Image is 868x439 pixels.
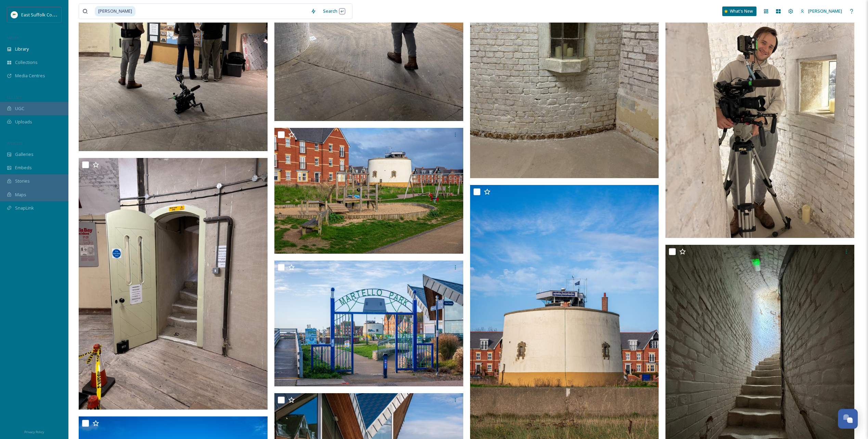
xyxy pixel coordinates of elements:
[15,119,32,125] span: Uploads
[15,72,45,79] span: Media Centres
[15,205,34,211] span: SnapLink
[7,141,23,146] span: WIDGETS
[274,128,463,254] img: Felixstowe_Martello_Tower_P_JamesCrisp@Crispdesign_1124 (4).jpg
[7,95,22,100] span: COLLECT
[95,6,135,16] span: [PERSON_NAME]
[274,261,463,386] img: Felixstowe_Martello_Tower_P_JamesCrisp@Crispdesign_1124 (2).jpg
[15,191,26,198] span: Maps
[15,151,34,158] span: Galleries
[808,8,842,14] span: [PERSON_NAME]
[15,178,30,184] span: Stories
[11,11,18,18] img: ESC%20Logo.png
[24,427,44,436] a: Privacy Policy
[15,164,32,171] span: Embeds
[15,59,38,66] span: Collections
[838,409,858,429] button: Open Chat
[722,6,756,16] a: What's New
[15,46,29,52] span: Library
[7,35,19,40] span: MEDIA
[21,11,62,18] span: East Suffolk Council
[24,430,44,434] span: Privacy Policy
[15,105,24,112] span: UGC
[320,4,349,18] div: Search
[797,4,845,18] a: [PERSON_NAME]
[79,158,268,410] img: IMG_Martello - credit Darren Kirby (11).jpg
